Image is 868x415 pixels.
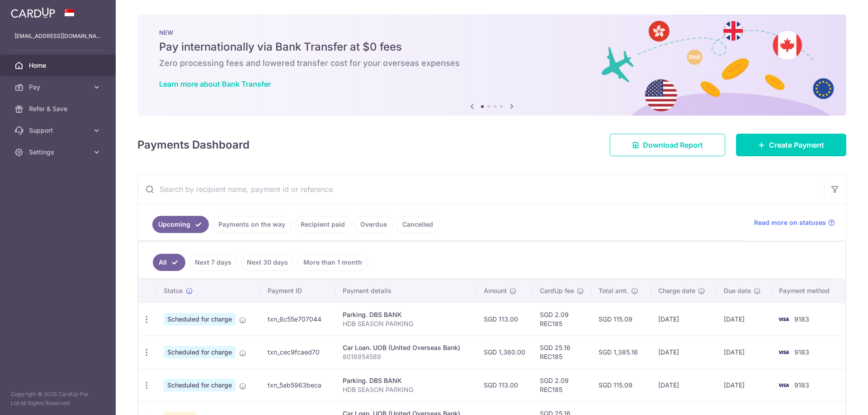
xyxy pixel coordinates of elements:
[189,254,237,271] a: Next 7 days
[476,336,533,368] td: SGD 1,360.00
[651,303,717,336] td: [DATE]
[599,286,628,295] span: Total amt.
[159,79,271,89] a: Learn more about Bank Transfer
[769,140,824,150] span: Create Payment
[610,134,725,156] a: Download Report
[754,218,826,227] span: Read more on statuses
[533,336,591,368] td: SGD 25.16 REC185
[297,254,368,271] a: More than 1 month
[29,104,89,113] span: Refer & Save
[159,58,825,69] h6: Zero processing fees and lowered transfer cost for your overseas expenses
[343,376,469,385] div: Parking. DBS BANK
[717,336,772,368] td: [DATE]
[343,352,469,361] p: 8018854589
[754,218,835,227] a: Read more on statuses
[717,368,772,401] td: [DATE]
[137,14,846,116] img: Bank transfer banner
[794,381,809,389] span: 9183
[260,303,335,336] td: txn_6c55e707044
[260,368,335,401] td: txn_5ab5963beca
[295,216,351,233] a: Recipient paid
[774,380,793,391] img: Bank Card
[651,368,717,401] td: [DATE]
[164,286,183,295] span: Status
[643,140,703,150] span: Download Report
[794,315,809,323] span: 9183
[260,336,335,368] td: txn_cec9fcaed70
[29,83,89,92] span: Pay
[260,279,335,303] th: Payment ID
[476,303,533,336] td: SGD 113.00
[159,29,825,36] p: NEW
[396,216,439,233] a: Cancelled
[164,313,236,326] span: Scheduled for charge
[476,368,533,401] td: SGD 113.00
[241,254,294,271] a: Next 30 days
[138,175,824,204] input: Search by recipient name, payment id or reference
[772,279,845,303] th: Payment method
[540,286,574,295] span: CardUp fee
[343,343,469,352] div: Car Loan. UOB (United Overseas Bank)
[774,347,793,358] img: Bank Card
[658,286,695,295] span: Charge date
[159,40,825,54] h5: Pay internationally via Bank Transfer at $0 fees
[484,286,507,295] span: Amount
[591,336,651,368] td: SGD 1,385.16
[343,385,469,394] p: HDB SEASON PARKING
[717,303,772,336] td: [DATE]
[591,368,651,401] td: SGD 115.09
[335,279,476,303] th: Payment details
[14,32,101,41] p: [EMAIL_ADDRESS][DOMAIN_NAME]
[774,314,793,325] img: Bank Card
[343,310,469,319] div: Parking. DBS BANK
[164,346,236,359] span: Scheduled for charge
[736,134,846,156] a: Create Payment
[212,216,291,233] a: Payments on the way
[354,216,393,233] a: Overdue
[164,379,236,392] span: Scheduled for charge
[137,137,250,153] h4: Payments Dashboard
[794,348,809,356] span: 9183
[533,303,591,336] td: SGD 2.09 REC185
[11,7,55,18] img: CardUp
[153,254,185,271] a: All
[533,368,591,401] td: SGD 2.09 REC185
[724,286,751,295] span: Due date
[651,336,717,368] td: [DATE]
[29,148,89,157] span: Settings
[152,216,209,233] a: Upcoming
[29,61,89,70] span: Home
[29,126,89,135] span: Support
[591,303,651,336] td: SGD 115.09
[343,319,469,328] p: HDB SEASON PARKING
